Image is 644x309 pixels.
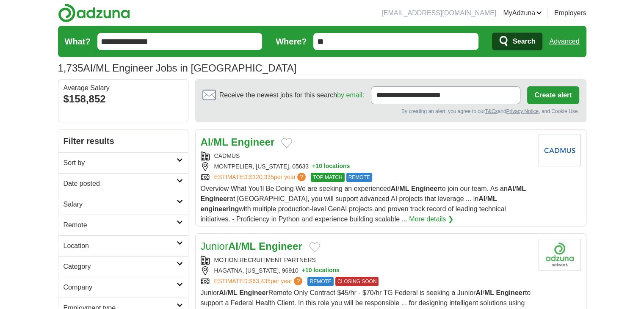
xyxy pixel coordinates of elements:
[302,266,305,275] span: +
[58,61,83,76] span: 1,735
[58,215,188,235] a: Remote
[539,239,581,270] img: Company logo
[527,86,579,104] button: Create alert
[399,185,409,192] strong: ML
[492,33,542,50] button: Search
[241,240,256,252] strong: ML
[201,136,211,148] strong: AI
[516,185,526,192] strong: ML
[214,277,304,286] a: ESTIMATED:$63,435per year?
[496,289,525,296] strong: Engineer
[58,3,130,22] img: Adzuna logo
[64,179,177,189] h2: Date posted
[487,195,497,202] strong: ML
[58,152,188,173] a: Sort by
[297,173,306,181] span: ?
[346,173,372,182] span: REMOTE
[65,35,91,48] label: What?
[311,173,344,182] span: TOP MATCH
[381,8,496,18] li: [EMAIL_ADDRESS][DOMAIN_NAME]
[506,108,539,114] a: Privacy Notice
[513,33,535,50] span: Search
[276,35,307,48] label: Where?
[201,266,532,275] div: HAGATNA, [US_STATE], 96910
[202,108,579,115] div: By creating an alert, you agree to our and , and Cookie Use.
[201,195,229,202] strong: Engineer
[228,289,238,296] strong: ML
[64,85,183,91] div: Average Salary
[58,173,188,194] a: Date posted
[554,8,586,18] a: Employers
[201,162,532,171] div: MONTPELIER, [US_STATE], 05633
[58,130,188,152] h2: Filter results
[549,33,579,50] a: Advanced
[239,289,268,296] strong: Engineer
[411,185,440,192] strong: Engineer
[64,282,177,292] h2: Company
[64,220,177,230] h2: Remote
[219,90,364,100] span: Receive the newest jobs for this search :
[249,278,271,284] span: $63,435
[201,256,532,265] div: MOTION RECRUITMENT PARTNERS
[312,162,350,171] button: +10 locations
[201,185,526,223] span: Overview What You'll Be Doing We are seeking an experienced / to join our team. As an / at [GEOGR...
[231,136,275,148] strong: Engineer
[507,185,514,192] strong: AI
[214,152,240,159] a: CADMUS
[337,91,362,99] a: by email
[64,158,177,168] h2: Sort by
[475,289,482,296] strong: AI
[391,185,398,192] strong: AI
[201,240,302,252] a: JuniorAI/ML Engineer
[58,256,188,277] a: Category
[201,136,275,148] a: AI/ML Engineer
[503,8,542,18] a: MyAdzuna
[335,277,379,286] span: CLOSING SOON
[312,162,315,171] span: +
[201,205,239,212] strong: engineering
[58,277,188,298] a: Company
[214,173,308,182] a: ESTIMATED:$120,335per year?
[259,240,302,252] strong: Engineer
[302,266,340,275] button: +10 locations
[281,138,292,148] button: Add to favorite jobs
[309,242,320,252] button: Add to favorite jobs
[219,289,226,296] strong: AI
[484,289,494,296] strong: ML
[539,135,581,166] img: Cadmus logo
[213,136,228,148] strong: ML
[58,62,297,74] h1: AI/ML Engineer Jobs in [GEOGRAPHIC_DATA]
[64,91,183,107] div: $158,852
[294,277,302,285] span: ?
[249,174,274,180] span: $120,335
[307,277,333,286] span: REMOTE
[485,108,498,114] a: T&Cs
[409,214,453,224] a: More details ❯
[478,195,485,202] strong: AI
[64,241,177,251] h2: Location
[64,199,177,210] h2: Salary
[64,262,177,272] h2: Category
[58,194,188,215] a: Salary
[228,240,238,252] strong: AI
[58,235,188,256] a: Location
